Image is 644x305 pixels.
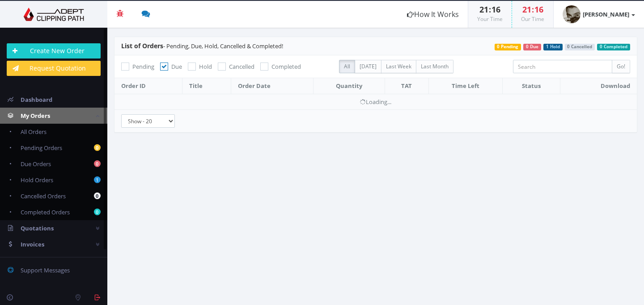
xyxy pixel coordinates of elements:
span: My Orders [21,112,50,120]
span: 21 [522,4,531,15]
img: Adept Graphics [7,8,101,21]
span: 0 Completed [597,44,630,50]
b: 0 [94,192,101,199]
span: Hold Orders [21,176,53,184]
span: List of Orders [121,42,163,50]
span: Cancelled Orders [21,192,66,200]
strong: [PERSON_NAME] [583,10,629,18]
span: : [531,4,534,15]
span: Completed Orders [21,208,70,216]
span: All Orders [21,128,47,136]
b: 0 [94,160,101,167]
th: Download [560,78,637,94]
label: All [339,60,355,73]
th: Time Left [428,78,502,94]
a: Request Quotation [7,61,101,76]
span: 0 Due [523,44,541,50]
img: 063cd17e7ed142ad42fc2e9b3004c4a7 [563,5,580,23]
a: [PERSON_NAME] [554,1,644,28]
small: Our Time [521,15,544,23]
span: Quantity [336,82,362,90]
label: Last Week [381,60,416,73]
a: Create New Order [7,43,101,58]
input: Go! [612,60,630,73]
th: Order ID [114,78,182,94]
small: Your Time [477,15,503,23]
span: Pending Orders [21,144,62,152]
a: How It Works [398,1,468,28]
span: 1 Hold [543,44,563,50]
th: Order Date [231,78,314,94]
span: Pending [132,63,154,71]
th: Status [502,78,560,94]
span: 0 Pending [495,44,521,50]
span: 0 Cancelled [565,44,595,50]
span: - Pending, Due, Hold, Cancelled & Completed! [121,42,283,50]
span: Hold [199,63,212,71]
span: : [488,4,491,15]
label: [DATE] [355,60,381,73]
td: Loading... [114,94,637,109]
b: 0 [94,209,101,215]
b: 0 [94,144,101,151]
span: Invoices [21,240,44,248]
span: Completed [271,63,301,71]
input: Search [513,60,612,73]
th: Title [182,78,231,94]
span: Support Messages [21,266,70,274]
span: Cancelled [229,63,254,71]
span: Quotations [21,224,54,232]
span: 21 [479,4,488,15]
span: 16 [534,4,543,15]
span: Due Orders [21,160,51,168]
th: TAT [385,78,428,94]
span: 16 [491,4,500,15]
label: Last Month [416,60,453,73]
span: Due [171,63,182,71]
span: Dashboard [21,96,52,104]
b: 1 [94,176,101,183]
